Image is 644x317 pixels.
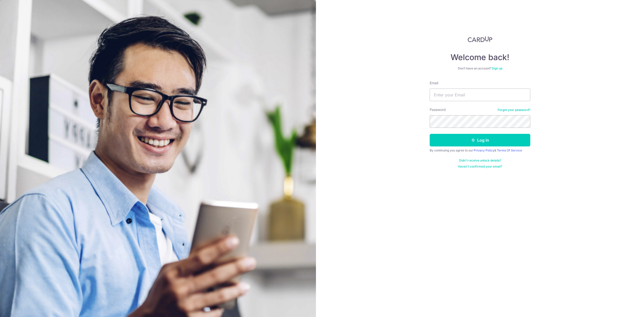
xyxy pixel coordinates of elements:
img: CardUp Logo [468,36,492,42]
div: By continuing you agree to our & [430,148,530,152]
a: Haven't confirmed your email? [458,165,502,169]
a: Sign up [492,66,502,70]
button: Log in [430,134,530,146]
div: Don’t have an account? [430,66,530,70]
a: Terms Of Service [497,148,522,152]
a: Privacy Policy [474,148,494,152]
a: Didn't receive unlock details? [459,158,501,163]
a: Forgot your password? [498,108,530,112]
h4: Welcome back! [430,52,530,62]
label: Password [430,107,446,112]
label: Email [430,81,438,86]
input: Enter your Email [430,89,530,101]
